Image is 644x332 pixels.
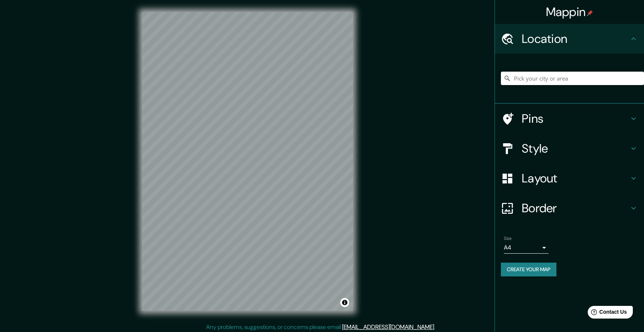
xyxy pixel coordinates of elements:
[522,141,629,156] h4: Style
[206,323,435,332] p: Any problems, suggestions, or concerns please email .
[546,4,593,19] h4: Mappin
[504,242,549,254] div: A4
[342,323,434,331] a: [EMAIL_ADDRESS][DOMAIN_NAME]
[495,134,644,163] div: Style
[340,298,349,307] button: Toggle attribution
[504,235,512,242] label: Size
[435,323,436,332] div: .
[495,24,644,54] div: Location
[436,323,438,332] div: .
[142,12,353,311] canvas: Map
[587,10,593,16] img: pin-icon.png
[578,303,636,324] iframe: Help widget launcher
[522,201,629,216] h4: Border
[501,72,644,85] input: Pick your city or area
[495,193,644,223] div: Border
[522,31,629,46] h4: Location
[522,171,629,186] h4: Layout
[495,163,644,193] div: Layout
[501,263,556,276] button: Create your map
[522,111,629,126] h4: Pins
[495,104,644,134] div: Pins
